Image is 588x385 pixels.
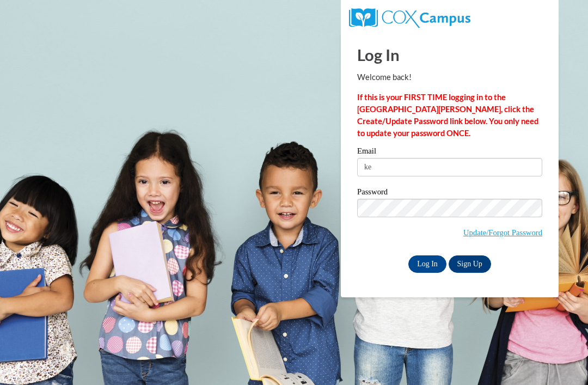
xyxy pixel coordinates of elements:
a: Sign Up [449,255,491,273]
a: COX Campus [349,13,470,22]
label: Password [357,188,542,199]
strong: If this is your FIRST TIME logging in to the [GEOGRAPHIC_DATA][PERSON_NAME], click the Create/Upd... [357,93,538,138]
input: Log In [408,255,446,273]
a: Update/Forgot Password [463,228,542,237]
p: Welcome back! [357,71,542,83]
h1: Log In [357,44,542,66]
label: Email [357,147,542,158]
img: COX Campus [349,8,470,28]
